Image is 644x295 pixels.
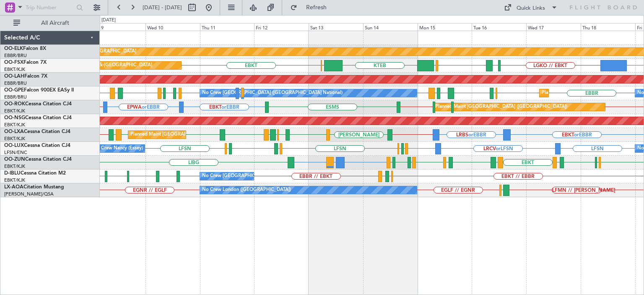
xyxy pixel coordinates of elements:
[202,87,343,99] div: No Crew [GEOGRAPHIC_DATA] ([GEOGRAPHIC_DATA] National)
[4,102,25,107] span: OO-ROK
[4,143,70,148] a: OO-LUXCessna Citation CJ4
[4,136,25,142] a: EBKT/KJK
[363,23,418,31] div: Sun 14
[22,20,88,26] span: All Aircraft
[4,88,74,93] a: OO-GPEFalcon 900EX EASy II
[4,80,27,86] a: EBBR/BRU
[4,115,25,120] span: OO-NSG
[4,129,70,134] a: OO-LXACessna Citation CJ4
[202,184,291,196] div: No Crew London ([GEOGRAPHIC_DATA])
[4,149,27,156] a: LFSN/ENC
[286,1,337,14] button: Refresh
[4,185,23,190] span: LX-AOA
[4,122,25,128] a: EBKT/KJK
[4,143,24,148] span: OO-LUX
[4,46,46,51] a: OO-ELKFalcon 8X
[309,23,363,31] div: Sat 13
[93,142,143,155] div: No Crew Nancy (Essey)
[202,170,343,183] div: No Crew [GEOGRAPHIC_DATA] ([GEOGRAPHIC_DATA] National)
[4,171,66,176] a: D-IBLUCessna Citation M2
[4,115,72,120] a: OO-NSGCessna Citation CJ4
[581,23,635,31] div: Thu 18
[4,46,23,51] span: OO-ELK
[101,17,116,24] div: [DATE]
[26,1,74,14] input: Trip Number
[130,128,282,141] div: Planned Maint [GEOGRAPHIC_DATA] ([GEOGRAPHIC_DATA] National)
[4,163,25,170] a: EBKT/KJK
[4,60,23,65] span: OO-FSX
[145,23,200,31] div: Wed 10
[254,23,309,31] div: Fri 12
[4,74,47,79] a: OO-LAHFalcon 7X
[4,129,24,134] span: OO-LXA
[4,171,21,176] span: D-IBLU
[418,23,472,31] div: Mon 15
[4,108,25,114] a: EBKT/KJK
[4,185,64,190] a: LX-AOACitation Mustang
[55,59,152,72] div: Planned Maint Kortrijk-[GEOGRAPHIC_DATA]
[4,177,25,183] a: EBKT/KJK
[299,5,334,10] span: Refresh
[4,157,72,162] a: OO-ZUNCessna Citation CJ4
[143,4,182,11] span: [DATE] - [DATE]
[517,4,545,13] div: Quick Links
[200,23,254,31] div: Thu 11
[4,60,47,65] a: OO-FSXFalcon 7X
[526,23,581,31] div: Wed 17
[91,23,145,31] div: Tue 9
[4,52,27,59] a: EBBR/BRU
[4,94,27,100] a: EBBR/BRU
[435,101,567,113] div: Planned Maint [GEOGRAPHIC_DATA] ([GEOGRAPHIC_DATA])
[472,23,526,31] div: Tue 16
[9,16,91,30] button: All Aircraft
[4,157,25,162] span: OO-ZUN
[4,102,72,107] a: OO-ROKCessna Citation CJ4
[4,66,25,73] a: EBKT/KJK
[500,1,562,14] button: Quick Links
[4,88,24,93] span: OO-GPE
[4,74,24,79] span: OO-LAH
[4,191,54,197] a: [PERSON_NAME]/QSA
